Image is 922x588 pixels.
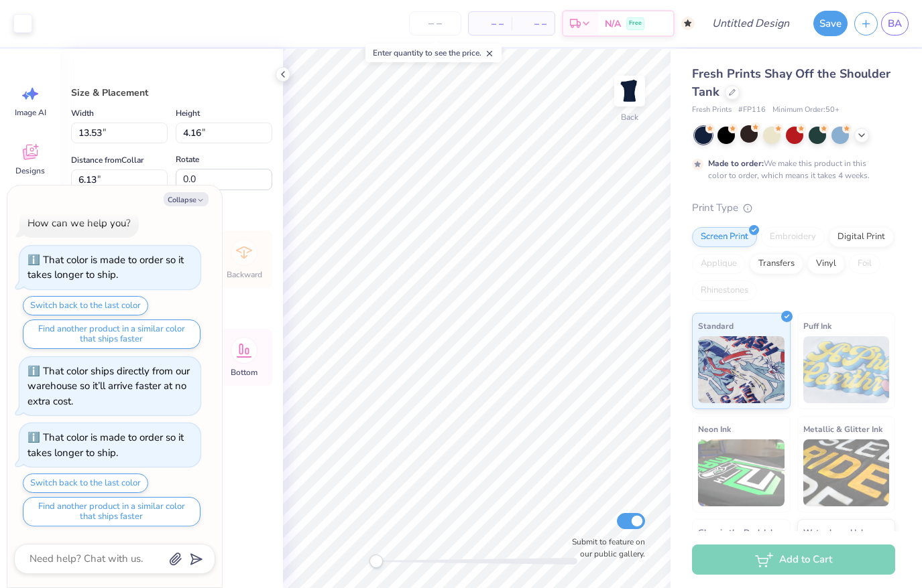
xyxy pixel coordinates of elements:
[605,17,621,31] span: N/A
[520,17,546,31] span: – –
[27,431,184,459] div: That color is made to order so it takes longer to ship.
[803,525,865,539] span: Water based Ink
[803,319,831,333] span: Puff Ink
[477,17,504,31] span: – –
[692,200,895,216] div: Print Type
[698,422,731,436] span: Neon Ink
[692,281,757,301] div: Rhinestones
[365,44,502,62] div: Enter quantity to see the price.
[698,525,774,539] span: Glow in the Dark Ink
[231,367,257,378] span: Bottom
[692,104,732,116] span: Fresh Prints
[71,86,272,100] div: Size & Placement
[71,152,143,168] label: Distance from Collar
[813,11,848,36] button: Save
[829,227,894,247] div: Digital Print
[708,157,873,181] div: We make this product in this color to order, which means it takes 4 weeks.
[803,422,882,436] span: Metallic & Glitter Ink
[698,336,785,403] img: Standard
[698,439,785,506] img: Neon Ink
[23,296,148,315] button: Switch back to the last color
[27,364,190,408] div: That color ships directly from our warehouse so it’ll arrive faster at no extra cost.
[807,254,845,274] div: Vinyl
[692,66,890,100] span: Fresh Prints Shay Off the Shoulder Tank
[629,19,642,28] span: Free
[849,254,880,274] div: Foil
[616,78,643,104] img: Back
[772,104,840,116] span: Minimum Order: 50 +
[565,536,645,560] label: Submit to feature on our public gallery.
[698,319,734,333] span: Standard
[738,104,766,116] span: # FP116
[708,158,764,169] strong: Made to order:
[803,336,890,403] img: Puff Ink
[621,111,638,123] div: Back
[27,216,131,230] div: How can we help you?
[176,151,199,167] label: Rotate
[692,254,746,274] div: Applique
[23,319,200,349] button: Find another product in a similar color that ships faster
[15,107,46,118] span: Image AI
[750,254,803,274] div: Transfers
[888,16,902,31] span: BA
[803,439,890,506] img: Metallic & Glitter Ink
[761,227,825,247] div: Embroidery
[692,227,757,247] div: Screen Print
[701,10,800,37] input: Untitled Design
[881,12,909,35] a: BA
[15,165,45,176] span: Designs
[27,253,184,282] div: That color is made to order so it takes longer to ship.
[176,105,200,121] label: Height
[369,555,383,568] div: Accessibility label
[409,11,461,35] input: – –
[23,497,200,526] button: Find another product in a similar color that ships faster
[164,192,209,206] button: Collapse
[23,473,148,493] button: Switch back to the last color
[71,105,94,121] label: Width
